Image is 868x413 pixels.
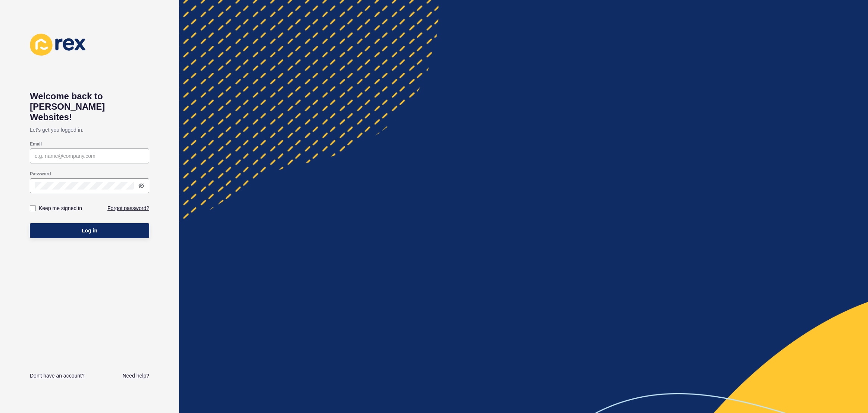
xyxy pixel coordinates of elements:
[30,91,149,122] h1: Welcome back to [PERSON_NAME] Websites!
[35,152,144,160] input: e.g. name@company.com
[122,372,149,379] a: Need help?
[82,227,97,234] span: Log in
[30,122,149,137] p: Let's get you logged in.
[107,204,149,212] a: Forgot password?
[30,171,51,177] label: Password
[39,204,82,212] label: Keep me signed in
[30,141,42,147] label: Email
[30,223,149,238] button: Log in
[30,372,85,379] a: Don't have an account?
